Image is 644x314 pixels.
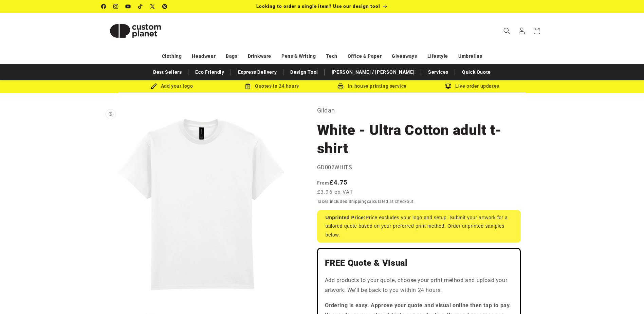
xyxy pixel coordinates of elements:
[610,281,644,314] iframe: Chat Widget
[499,23,514,38] summary: Search
[325,276,513,295] p: Add products to your quote, choose your print method and upload your artwork. We'll be back to yo...
[349,199,367,204] a: Shipping
[317,179,348,186] strong: £4.75
[287,66,321,78] a: Design Tool
[459,66,494,78] a: Quick Quote
[248,50,271,62] a: Drinkware
[325,258,513,268] h2: FREE Quote & Visual
[192,66,227,78] a: Eco Friendly
[425,66,452,78] a: Services
[422,82,522,90] div: Live order updates
[150,66,185,78] a: Best Sellers
[317,188,353,196] span: £3.96 ex VAT
[245,83,251,89] img: Order Updates Icon
[317,210,521,243] div: Price excludes your logo and setup. Submit your artwork for a tailored quote based on your prefer...
[102,16,169,46] img: Custom Planet
[326,215,366,220] strong: Unprinted Price:
[337,83,344,89] img: In-house printing
[99,13,172,49] a: Custom Planet
[222,82,322,90] div: Quotes in 24 hours
[445,83,451,89] img: Order updates
[326,50,337,62] a: Tech
[392,50,417,62] a: Giveaways
[348,50,382,62] a: Office & Paper
[151,83,157,89] img: Brush Icon
[192,50,216,62] a: Headwear
[322,82,422,90] div: In-house printing service
[317,121,521,158] h1: White - Ultra Cotton adult t-shirt
[256,3,380,9] span: Looking to order a single item? Use our design tool
[317,164,352,171] span: GD002WHITS
[317,198,521,205] div: Taxes included. calculated at checkout.
[226,50,237,62] a: Bags
[235,66,280,78] a: Express Delivery
[458,50,482,62] a: Umbrellas
[328,66,418,78] a: [PERSON_NAME] / [PERSON_NAME]
[162,50,182,62] a: Clothing
[281,50,316,62] a: Pens & Writing
[317,105,521,116] p: Gildan
[122,82,222,90] div: Add your logo
[317,180,330,186] span: From
[427,50,448,62] a: Lifestyle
